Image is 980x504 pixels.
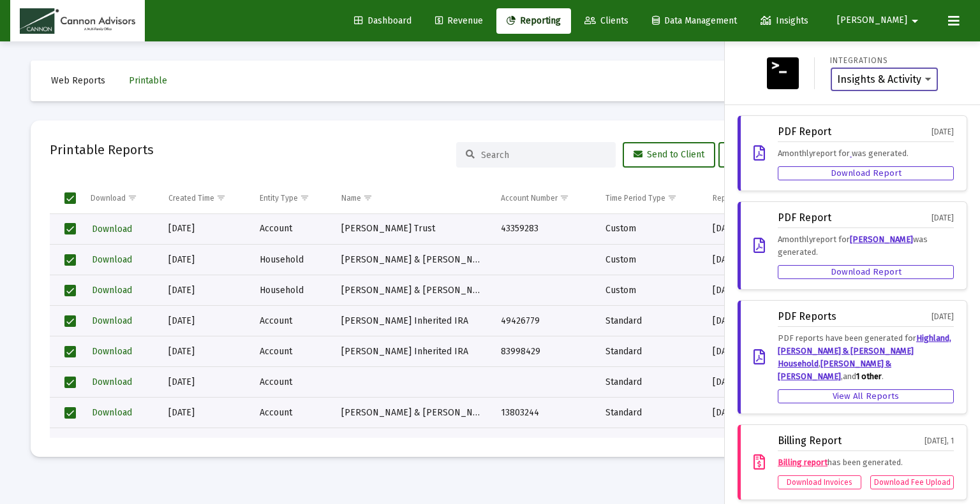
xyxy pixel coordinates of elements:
span: Reporting [507,15,561,26]
span: Clients [584,15,628,26]
a: Dashboard [344,8,422,34]
span: Data Management [652,15,737,26]
span: Dashboard [354,15,412,26]
span: Insights [761,15,808,26]
span: Revenue [435,15,483,26]
button: [PERSON_NAME] [822,8,938,33]
span: [PERSON_NAME] [837,15,907,26]
a: Reporting [496,8,571,34]
a: Data Management [642,8,747,34]
img: Dashboard [20,8,135,34]
mat-icon: arrow_drop_down [907,8,923,34]
a: Insights [750,8,819,34]
a: Revenue [425,8,493,34]
a: Clients [574,8,639,34]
